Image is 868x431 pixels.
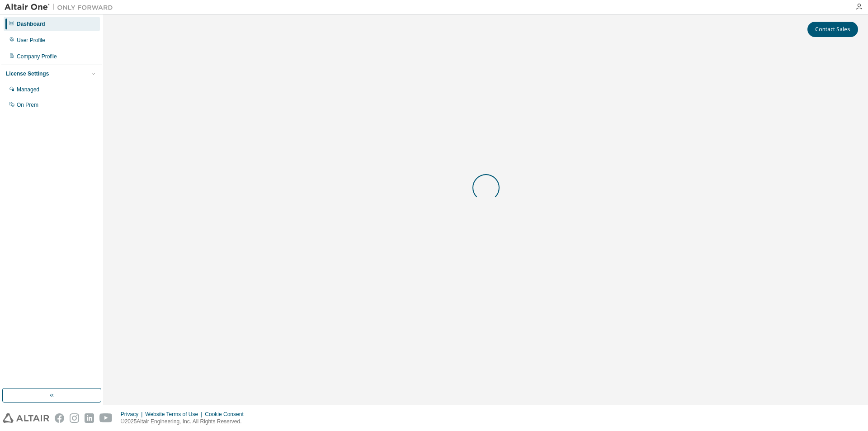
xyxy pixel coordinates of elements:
div: License Settings [6,70,49,77]
img: altair_logo.svg [3,413,49,423]
div: User Profile [17,37,45,44]
img: youtube.svg [99,413,113,423]
div: Managed [17,86,39,93]
div: Website Terms of Use [145,411,205,418]
img: instagram.svg [70,413,79,423]
img: Altair One [5,3,118,12]
div: Cookie Consent [205,411,249,418]
div: Dashboard [17,20,45,28]
div: On Prem [17,101,38,109]
div: Privacy [121,411,145,418]
img: facebook.svg [55,413,64,423]
button: Contact Sales [807,22,858,37]
p: © 2025 Altair Engineering, Inc. All Rights Reserved. [121,418,249,426]
img: linkedin.svg [85,413,94,423]
div: Company Profile [17,53,57,60]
